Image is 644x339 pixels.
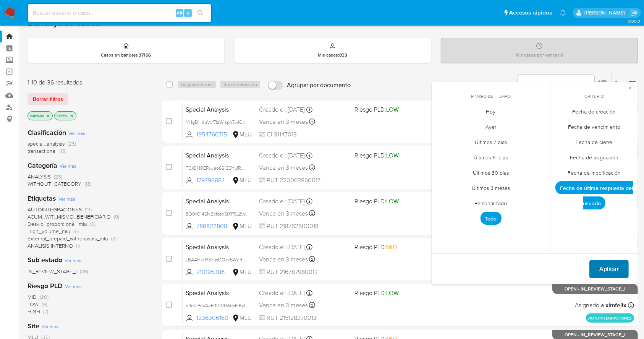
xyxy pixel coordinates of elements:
[628,18,640,24] span: 3.160.0
[193,8,208,18] button: search-icon
[630,9,638,17] a: Salir
[187,9,189,16] span: s
[176,9,183,16] span: Alt
[509,9,552,17] span: Accesos rápidos
[560,10,566,16] a: Notificaciones
[28,8,211,18] input: Buscar usuario o caso...
[584,9,628,16] p: ximena.felix@mercadolibre.com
